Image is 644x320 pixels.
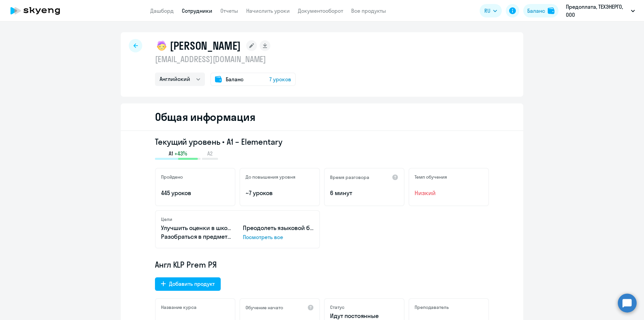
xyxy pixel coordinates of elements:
[170,39,241,52] h1: [PERSON_NAME]
[207,150,213,157] span: A2
[155,110,255,124] h2: Общая информация
[566,3,628,19] p: Предоплата, ТЕХЭНЕРГО, ООО
[351,7,386,14] a: Все продукты
[298,7,343,14] a: Документооборот
[161,232,232,241] p: Разобраться в предмете с основ (5
[161,224,232,232] p: Улучшить оценки в школе
[161,189,229,197] p: 445 уроков
[169,280,215,288] div: Добавить продукт
[243,233,314,241] p: Посмотреть все
[169,150,173,157] span: A1
[161,304,197,310] h5: Название курса
[161,174,183,180] h5: Пройдено
[523,4,558,17] button: Балансbalance
[246,189,314,197] p: ~7 уроков
[220,7,238,14] a: Отчеты
[155,54,296,64] p: [EMAIL_ADDRESS][DOMAIN_NAME]
[562,3,638,19] button: Предоплата, ТЕХЭНЕРГО, ООО
[174,150,187,157] span: +43%
[226,75,244,83] span: Баланс
[527,7,545,15] div: Баланс
[330,174,369,180] h5: Время разговора
[155,277,221,291] button: Добавить продукт
[150,7,174,14] a: Дашборд
[484,7,490,15] span: RU
[480,4,502,17] button: RU
[246,174,296,180] h5: До повышения уровня
[269,75,291,83] span: 7 уроков
[330,304,344,310] h5: Статус
[155,136,489,147] h3: Текущий уровень • A1 – Elementary
[155,259,216,270] span: Англ KLP Prem РЯ
[548,7,554,14] img: balance
[330,189,398,197] p: 6 минут
[246,305,283,311] h5: Обучение начато
[415,304,449,310] h5: Преподаватель
[182,7,212,14] a: Сотрудники
[161,216,172,222] h5: Цели
[155,39,168,52] img: child
[415,174,447,180] h5: Темп обучения
[246,7,290,14] a: Начислить уроки
[243,224,314,232] p: Преодолеть языковой барьер
[415,189,483,197] span: Низкий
